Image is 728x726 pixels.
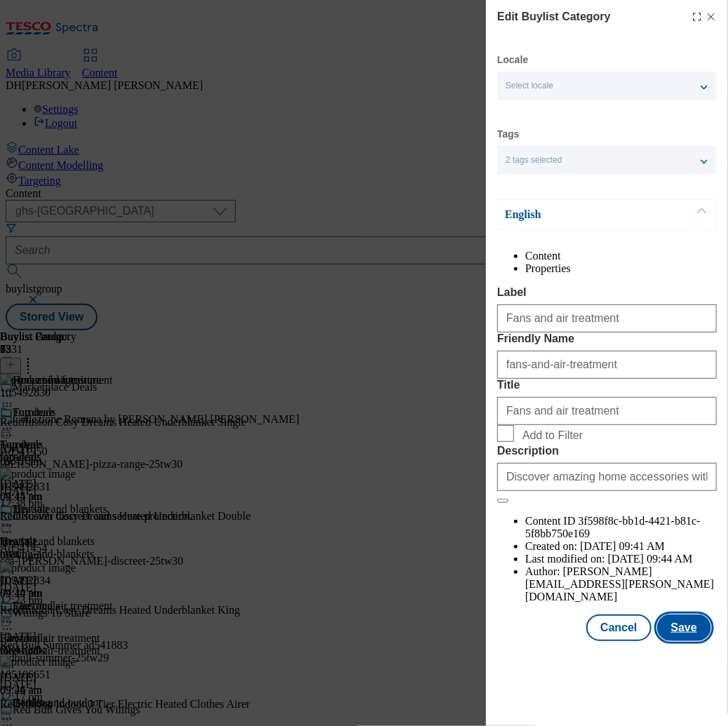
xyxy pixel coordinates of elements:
label: Label [497,286,717,299]
input: Enter Title [497,397,717,425]
span: Select locale [506,81,553,91]
input: Enter Label [497,304,717,332]
span: 3f598f8c-bb1d-4421-b81c-5f8bb750e169 [525,515,701,539]
button: Select locale [497,72,716,100]
label: Description [497,445,717,457]
li: Author: [525,565,717,603]
span: [DATE] 09:41 AM [580,540,665,552]
li: Content ID [525,515,717,540]
label: Tags [497,130,520,138]
label: Title [497,379,717,391]
span: [DATE] 09:44 AM [608,553,693,565]
label: Friendly Name [497,332,717,345]
button: Save [657,614,711,641]
button: 2 tags selected [497,146,716,174]
h4: Edit Buylist Category [497,8,611,25]
li: Created on: [525,540,717,553]
label: Locale [497,56,528,64]
span: [PERSON_NAME][EMAIL_ADDRESS][PERSON_NAME][DOMAIN_NAME] [525,565,714,603]
li: Content [525,250,717,262]
input: Enter Friendly Name [497,351,717,379]
li: Properties [525,262,717,275]
li: Last modified on: [525,553,717,565]
button: Cancel [586,614,651,641]
input: Enter Description [497,463,717,491]
span: Add to Filter [523,429,583,442]
p: English [505,208,652,222]
span: 2 tags selected [506,155,562,166]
